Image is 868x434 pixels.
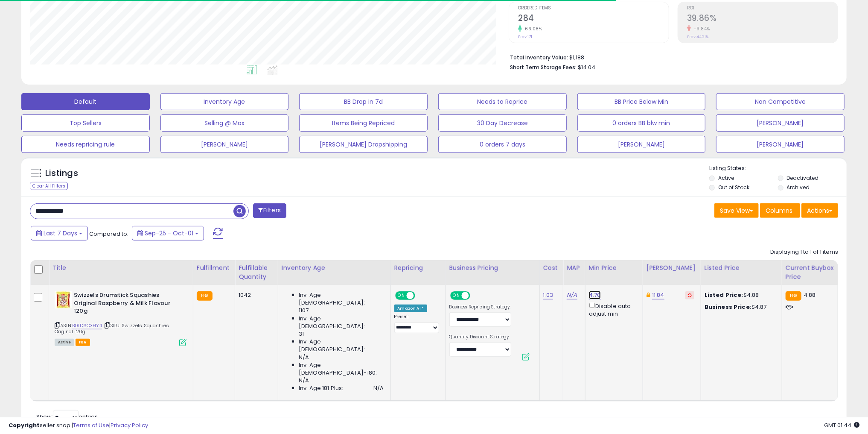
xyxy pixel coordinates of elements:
[510,64,577,71] b: Short Term Storage Fees:
[55,291,72,308] img: 51iHLxMLMML._SL40_.jpg
[52,264,189,273] div: Title
[145,229,193,238] span: Sep-25 - Oct-01
[589,264,639,273] div: Min Price
[299,354,309,361] span: N/A
[786,291,801,301] small: FBA
[709,164,846,173] p: Listing States:
[716,114,845,132] button: [PERSON_NAME]
[438,136,567,153] button: 0 orders 7 days
[652,291,664,299] a: 11.84
[299,114,428,132] button: Items Being Repriced
[589,301,636,318] div: Disable auto adjust min
[160,93,289,110] button: Inventory Age
[647,264,697,273] div: [PERSON_NAME]
[770,248,838,256] div: Displaying 1 to 1 of 1 items
[718,174,734,182] label: Active
[543,291,553,299] a: 1.03
[518,6,669,11] span: Ordered Items
[45,167,78,179] h5: Listings
[438,114,567,132] button: 30 Day Decrease
[578,63,595,71] span: $14.04
[44,229,77,238] span: Last 7 Days
[589,291,601,299] a: 4.70
[716,136,845,153] button: [PERSON_NAME]
[282,264,387,273] div: Inventory Age
[567,264,581,273] div: MAP
[396,292,407,299] span: ON
[73,421,109,429] a: Terms of Use
[197,291,213,301] small: FBA
[55,339,74,346] span: All listings currently available for purchase on Amazon
[30,182,68,190] div: Clear All Filters
[705,291,775,299] div: $4.88
[824,421,859,429] span: 2025-10-9 01:44 GMT
[760,203,800,218] button: Columns
[299,330,304,338] span: 31
[687,6,838,11] span: ROI
[299,338,384,353] span: Inv. Age [DEMOGRAPHIC_DATA]:
[804,291,816,299] span: 4.88
[9,421,40,429] strong: Copyright
[55,322,169,335] span: | SKU: Swizzels Squashies Original 120g
[76,339,90,346] span: FBA
[705,303,775,311] div: $4.87
[299,315,384,330] span: Inv. Age [DEMOGRAPHIC_DATA]:
[21,93,150,110] button: Default
[787,184,810,191] label: Archived
[299,361,384,377] span: Inv. Age [DEMOGRAPHIC_DATA]-180:
[449,334,511,340] label: Quantity Discount Strategy:
[518,13,669,25] h2: 284
[567,291,577,299] a: N/A
[299,377,309,384] span: N/A
[132,226,204,240] button: Sep-25 - Oct-01
[72,322,102,329] a: B01D6CXHY4
[716,93,845,110] button: Non Competitive
[510,54,568,61] b: Total Inventory Value:
[21,136,150,153] button: Needs repricing rule
[714,203,759,218] button: Save View
[577,93,706,110] button: BB Price Below Min
[518,34,532,39] small: Prev: 171
[687,34,708,39] small: Prev: 44.21%
[21,114,150,132] button: Top Sellers
[449,264,536,273] div: Business Pricing
[31,226,88,240] button: Last 7 Days
[705,291,743,299] b: Listed Price:
[786,264,834,282] div: Current Buybox Price
[705,303,751,311] b: Business Price:
[577,114,706,132] button: 0 orders BB blw min
[394,264,442,273] div: Repricing
[510,52,832,62] li: $1,188
[373,384,384,392] span: N/A
[414,292,427,299] span: OFF
[197,264,231,273] div: Fulfillment
[705,264,778,273] div: Listed Price
[9,422,148,430] div: seller snap | |
[687,13,838,25] h2: 39.86%
[691,26,710,32] small: -9.84%
[160,114,289,132] button: Selling @ Max
[299,136,428,153] button: [PERSON_NAME] Dropshipping
[299,384,344,392] span: Inv. Age 181 Plus:
[299,291,384,307] span: Inv. Age [DEMOGRAPHIC_DATA]:
[55,291,186,345] div: ASIN:
[74,291,178,317] b: Swizzels Drumstick Squashies Original Raspberry & Milk Flavour 120g
[469,292,482,299] span: OFF
[89,230,128,238] span: Compared to:
[299,307,309,314] span: 1107
[543,264,560,273] div: Cost
[160,136,289,153] button: [PERSON_NAME]
[438,93,567,110] button: Needs to Reprice
[36,413,98,421] span: Show: entries
[451,292,462,299] span: ON
[801,203,838,218] button: Actions
[577,136,706,153] button: [PERSON_NAME]
[787,174,819,182] label: Deactivated
[449,304,511,310] label: Business Repricing Strategy:
[718,184,749,191] label: Out of Stock
[253,203,286,218] button: Filters
[239,291,271,299] div: 1042
[394,314,439,333] div: Preset:
[394,305,428,312] div: Amazon AI *
[111,421,148,429] a: Privacy Policy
